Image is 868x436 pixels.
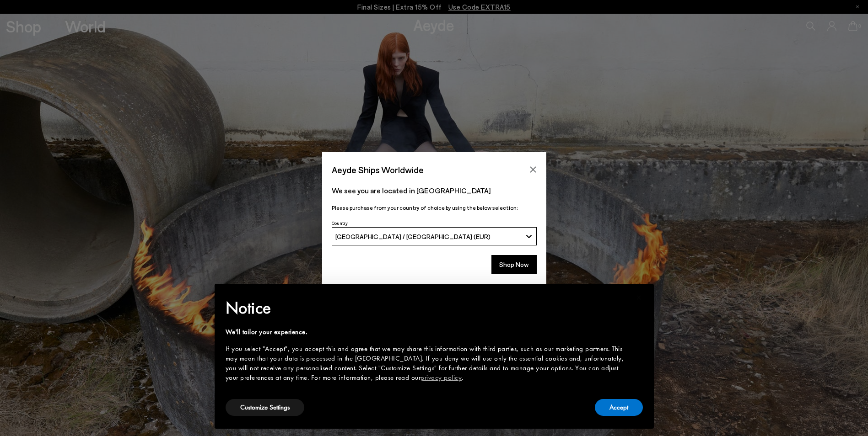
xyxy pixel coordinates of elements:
div: We'll tailor your experience. [226,327,628,337]
a: privacy policy [421,373,462,382]
p: Please purchase from your country of choice by using the below selection: [332,203,537,212]
button: Close [526,163,540,176]
button: Accept [595,399,643,416]
span: [GEOGRAPHIC_DATA] / [GEOGRAPHIC_DATA] (EUR) [335,233,491,240]
div: If you select "Accept", you accept this and agree that we may share this information with third p... [226,344,628,383]
span: Aeyde Ships Worldwide [332,162,424,178]
button: Close this notice [628,287,650,308]
button: Customize Settings [226,399,304,416]
span: Country [332,220,348,226]
h2: Notice [226,296,628,320]
p: We see you are located in [GEOGRAPHIC_DATA] [332,185,537,196]
button: Shop Now [491,255,537,274]
span: × [636,290,642,304]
